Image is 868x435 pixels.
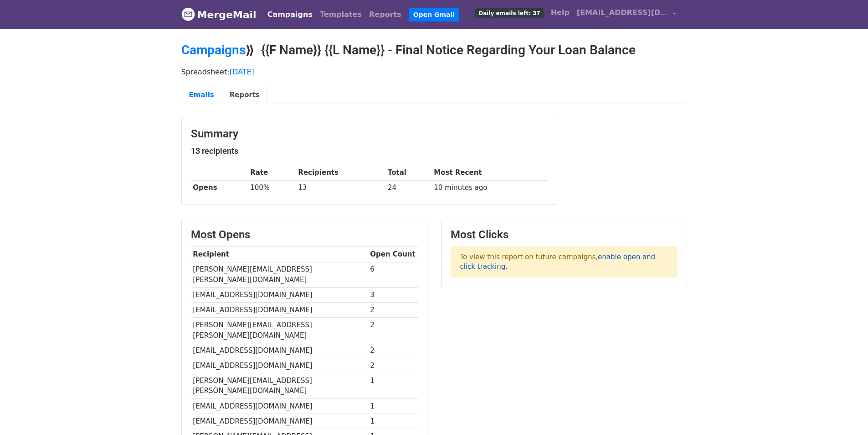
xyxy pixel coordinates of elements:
th: Recipients [296,165,386,180]
img: MergeMail logo [181,7,195,21]
p: To view this report on future campaigns, . [451,246,678,278]
td: [PERSON_NAME][EMAIL_ADDRESS][PERSON_NAME][DOMAIN_NAME] [191,373,368,399]
h5: 13 recipients [191,146,548,156]
a: Open Gmail [409,8,459,21]
h3: Summary [191,127,548,141]
h3: Most Clicks [451,228,678,241]
td: 6 [368,262,418,288]
p: Spreadsheet: [181,67,687,77]
a: [DATE] [230,68,254,76]
h3: Most Opens [191,228,418,241]
td: 2 [368,303,418,318]
a: [EMAIL_ADDRESS][DOMAIN_NAME] [573,4,680,25]
a: Campaigns [264,5,316,24]
td: [EMAIL_ADDRESS][DOMAIN_NAME] [191,343,368,358]
a: Reports [365,5,405,24]
td: [PERSON_NAME][EMAIL_ADDRESS][PERSON_NAME][DOMAIN_NAME] [191,262,368,288]
td: [EMAIL_ADDRESS][DOMAIN_NAME] [191,303,368,318]
td: [EMAIL_ADDRESS][DOMAIN_NAME] [191,414,368,429]
td: 1 [368,373,418,399]
td: 100% [248,180,296,195]
th: Opens [191,180,248,195]
iframe: Chat Widget [822,391,868,435]
td: 2 [368,318,418,343]
td: [EMAIL_ADDRESS][DOMAIN_NAME] [191,398,368,414]
td: [EMAIL_ADDRESS][DOMAIN_NAME] [191,358,368,373]
td: 2 [368,343,418,358]
a: Daily emails left: 37 [472,4,547,22]
td: 1 [368,398,418,414]
td: 2 [368,358,418,373]
th: Total [385,165,431,180]
td: [PERSON_NAME][EMAIL_ADDRESS][PERSON_NAME][DOMAIN_NAME] [191,318,368,343]
a: Campaigns [181,42,246,58]
th: Rate [248,165,296,180]
td: 1 [368,414,418,429]
td: 3 [368,288,418,303]
a: Help [547,4,573,22]
td: 13 [296,180,386,195]
td: 10 minutes ago [431,180,547,195]
td: 24 [385,180,431,195]
span: Daily emails left: 37 [475,8,543,18]
th: Recipient [191,247,368,262]
span: [EMAIL_ADDRESS][DOMAIN_NAME] [577,7,668,18]
th: Open Count [368,247,418,262]
a: Reports [222,86,267,105]
td: [EMAIL_ADDRESS][DOMAIN_NAME] [191,288,368,303]
a: Templates [316,5,365,24]
h2: ⟫ {{F Name}} {{L Name}} - Final Notice Regarding Your Loan Balance [181,42,687,58]
a: Emails [181,86,222,105]
th: Most Recent [431,165,547,180]
a: MergeMail [181,5,257,24]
